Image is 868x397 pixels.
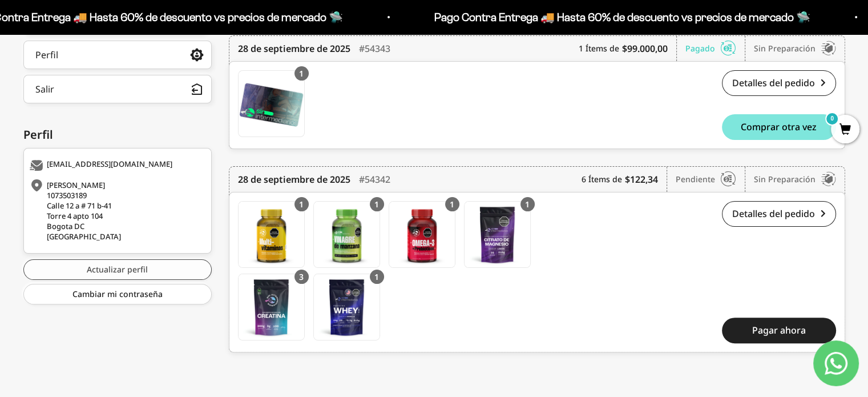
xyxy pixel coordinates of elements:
a: Gomas con Omega 3 DHA y Prebióticos [389,201,455,268]
time: 28 de septiembre de 2025 [238,173,350,186]
button: Comprar otra vez [722,114,836,140]
img: Translation missing: es.Gomas con Omega 3 DHA y Prebióticos [389,202,455,267]
a: Membresía Anual [238,70,305,137]
img: Translation missing: es.Proteína Whey - Vainilla / 2 libras (910g) [314,274,380,340]
div: 3 [294,270,309,284]
div: 1 [370,197,384,211]
p: Pago Contra Entrega 🚚 Hasta 60% de descuento vs precios de mercado 🛸 [434,8,810,26]
img: Translation missing: es.Membresía Anual [239,71,304,137]
div: 1 [370,270,384,284]
div: 1 Ítems de [579,36,677,61]
div: Perfil [35,50,58,59]
a: Cambiar mi contraseña [23,284,212,304]
img: Translation missing: es.Creatina Monohidrato - 300g [239,274,304,340]
a: Gomas con Multivitamínicos y Minerales [238,201,305,268]
div: 1 [520,197,535,211]
a: Detalles del pedido [722,70,836,96]
div: [EMAIL_ADDRESS][DOMAIN_NAME] [30,160,203,171]
img: Translation missing: es.Gomas con Multivitamínicos y Minerales [239,202,304,267]
a: Detalles del pedido [722,201,836,227]
a: Proteína Whey - Vainilla / 2 libras (910g) [313,274,380,340]
img: Translation missing: es.Citrato de Magnesio - Sabor Limón [465,202,530,267]
div: #54343 [359,36,390,61]
a: Perfil [23,41,212,69]
div: #54342 [359,167,390,192]
a: 0 [831,124,859,137]
div: Salir [35,85,54,94]
a: Actualizar perfil [23,259,212,280]
div: [PERSON_NAME] 1073503189 Calle 12 a # 71 b-41 Torre 4 apto 104 Bogota DC [GEOGRAPHIC_DATA] [30,180,203,242]
time: 28 de septiembre de 2025 [238,42,350,55]
div: Perfil [23,126,212,143]
a: Pagar ahora [722,318,836,343]
button: Salir [23,75,212,103]
div: 1 [294,66,309,81]
a: Gomas con Vinagre de Manzana [313,201,380,268]
a: Citrato de Magnesio - Sabor Limón [464,201,531,268]
img: Translation missing: es.Gomas con Vinagre de Manzana [314,202,380,267]
b: $99.000,00 [622,42,668,55]
div: 1 [294,197,309,211]
div: Sin preparación [754,36,836,61]
div: Pagado [685,36,745,61]
div: Sin preparación [754,167,836,192]
div: 1 [445,197,459,211]
b: $122,34 [625,173,658,186]
div: 6 Ítems de [582,167,667,192]
a: Creatina Monohidrato - 300g [238,274,305,340]
div: Pendiente [676,167,745,192]
span: Comprar otra vez [741,122,817,131]
mark: 0 [825,112,839,126]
